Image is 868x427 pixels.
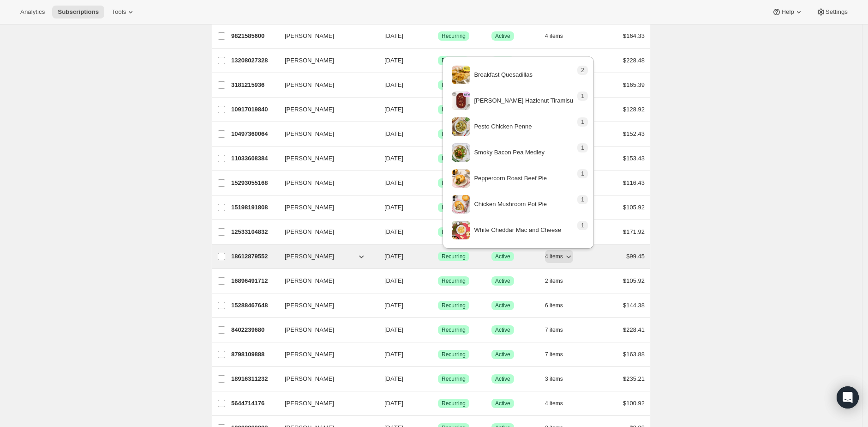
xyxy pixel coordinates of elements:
span: $164.33 [623,32,645,39]
button: [PERSON_NAME] [279,176,371,190]
span: Recurring [442,277,466,285]
span: 1 [581,170,584,177]
button: Analytics [15,6,50,18]
button: [PERSON_NAME] [279,298,371,313]
button: [PERSON_NAME] [279,372,371,386]
span: 7 items [545,351,563,358]
span: $235.21 [623,375,645,382]
p: 3181215936 [231,80,277,90]
button: Tools [106,6,141,18]
span: 4 items [545,400,563,407]
p: Pesto Chicken Penne [474,122,532,131]
button: 2 items [545,274,573,287]
p: 15288467648 [231,301,277,310]
button: [PERSON_NAME] [279,323,371,337]
p: 8798109888 [231,350,277,359]
div: 13208027328[PERSON_NAME][DATE]SuccessRecurringSuccessActive5 items$228.48 [231,54,645,67]
span: Active [495,277,510,285]
button: 3 items [545,372,573,385]
img: variant image [452,195,470,213]
button: 4 items [545,30,573,43]
p: 10497360064 [231,129,277,139]
button: 7 items [545,348,573,361]
img: variant image [452,117,470,136]
img: variant image [452,221,470,239]
span: 6 items [545,302,563,309]
p: Breakfast Quesadillas [474,70,532,79]
span: [DATE] [384,204,403,211]
span: Help [781,8,794,16]
button: [PERSON_NAME] [279,53,371,68]
span: [PERSON_NAME] [285,80,334,90]
p: [PERSON_NAME] Hazlenut Tiramisu [474,96,573,105]
button: [PERSON_NAME] [279,347,371,362]
span: $100.92 [623,400,645,407]
span: Recurring [442,32,466,40]
span: [DATE] [384,179,403,186]
button: [PERSON_NAME] [279,127,371,141]
span: [PERSON_NAME] [285,203,334,212]
span: Tools [112,8,126,16]
button: [PERSON_NAME] [279,102,371,117]
div: 9821585600[PERSON_NAME][DATE]SuccessRecurringSuccessActive4 items$164.33 [231,30,645,43]
span: $228.41 [623,326,645,333]
span: [PERSON_NAME] [285,374,334,384]
span: Active [495,326,510,334]
p: 8402239680 [231,325,277,335]
p: 16896491712 [231,276,277,286]
span: 1 [581,144,584,152]
p: 15198191808 [231,203,277,212]
p: 11033608384 [231,154,277,163]
div: 12533104832[PERSON_NAME][DATE]SuccessRecurringSuccessActive6 items$171.92 [231,226,645,238]
span: $153.43 [623,155,645,162]
span: [PERSON_NAME] [285,276,334,286]
span: Active [495,400,510,407]
span: $171.92 [623,228,645,235]
span: [DATE] [384,253,403,260]
span: [DATE] [384,277,403,284]
span: Analytics [20,8,45,16]
button: 7 items [545,323,573,336]
span: [DATE] [384,57,403,64]
span: 1 [581,92,584,100]
span: Recurring [442,302,466,309]
span: Active [495,302,510,309]
span: 4 items [545,253,563,260]
div: 18612879552[PERSON_NAME][DATE]SuccessRecurringSuccessActive4 items$99.45 [231,250,645,263]
button: [PERSON_NAME] [279,29,371,43]
p: 12533104832 [231,227,277,237]
span: Active [495,253,510,260]
p: 15293055168 [231,178,277,188]
span: [DATE] [384,106,403,113]
span: [DATE] [384,155,403,162]
span: Active [495,351,510,358]
p: 18916311232 [231,374,277,384]
span: $105.92 [623,204,645,211]
img: variant image [452,91,470,110]
p: 5644714176 [231,399,277,408]
span: $165.39 [623,81,645,88]
span: $228.48 [623,57,645,64]
span: $105.92 [623,277,645,284]
span: Recurring [442,375,466,383]
span: 1 [581,222,584,229]
button: [PERSON_NAME] [279,78,371,92]
span: Recurring [442,400,466,407]
span: Recurring [442,326,466,334]
button: [PERSON_NAME] [279,225,371,239]
span: Recurring [442,253,466,260]
span: [PERSON_NAME] [285,325,334,335]
div: 10917019840[PERSON_NAME][DATE]SuccessRecurringSuccessActive6 items$128.92 [231,103,645,116]
div: 15288467648[PERSON_NAME][DATE]SuccessRecurringSuccessActive6 items$144.38 [231,299,645,312]
img: variant image [452,169,470,188]
span: [DATE] [384,32,403,39]
span: 1 [581,196,584,203]
button: [PERSON_NAME] [279,396,371,411]
button: [PERSON_NAME] [279,274,371,288]
span: [DATE] [384,326,403,333]
button: Subscriptions [52,6,104,18]
span: [PERSON_NAME] [285,227,334,237]
div: 16896491712[PERSON_NAME][DATE]SuccessRecurringSuccessActive2 items$105.92 [231,274,645,287]
div: 8402239680[PERSON_NAME][DATE]SuccessRecurringSuccessActive7 items$228.41 [231,323,645,336]
span: $144.38 [623,302,645,309]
